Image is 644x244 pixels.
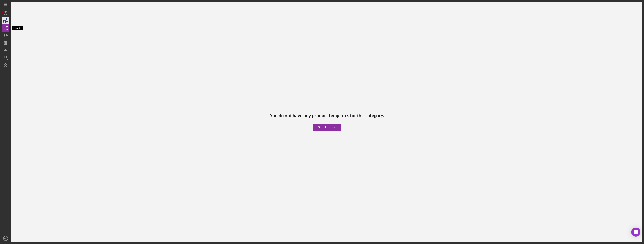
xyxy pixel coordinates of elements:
[4,237,7,240] text: LW
[2,235,9,242] button: LW
[313,124,341,131] button: Go to Products
[631,228,640,237] div: Open Intercom Messenger
[313,118,341,131] a: Go to Products
[318,124,335,131] div: Go to Products
[270,113,384,118] h3: You do not have any product templates for this category.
